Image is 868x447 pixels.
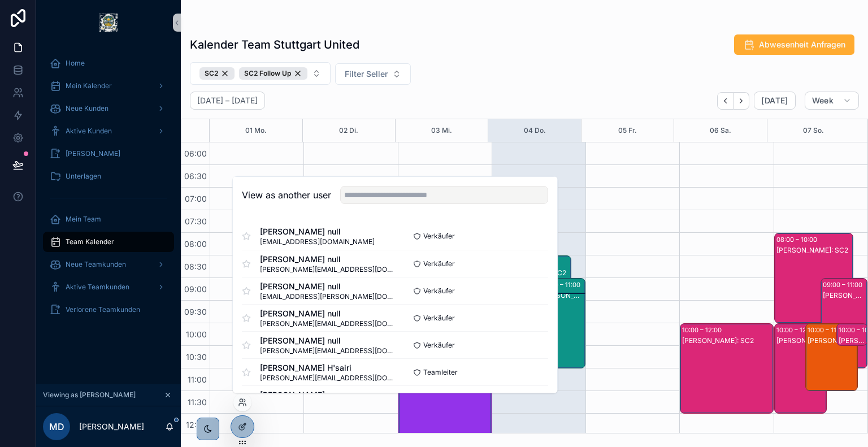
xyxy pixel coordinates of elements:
button: 06 Sa. [710,119,731,142]
div: 08:00 – 10:00 [776,234,820,245]
span: [PERSON_NAME] H'sairi [260,362,395,373]
span: 06:00 [181,149,210,158]
span: Verkäufer [423,232,455,241]
a: Mein Team [43,209,174,229]
div: 10:00 – 11:30 [808,324,849,336]
div: [PERSON_NAME]: SC2 [823,291,866,300]
p: [PERSON_NAME] [79,421,144,432]
span: Verkäufer [423,340,455,349]
div: 10:00 – 12:00[PERSON_NAME]: SC2 [775,324,827,413]
div: [PERSON_NAME]: SC2 Follow Up [839,336,866,345]
a: Verlorene Teamkunden [43,300,174,320]
span: [EMAIL_ADDRESS][PERSON_NAME][DOMAIN_NAME] [260,292,395,301]
span: 10:30 [183,352,210,362]
div: scrollable content [36,45,181,335]
span: Verkäufer [423,259,455,268]
button: 05 Fr. [618,119,637,142]
div: 10:00 – 12:00 [776,324,819,336]
span: Verkäufer [423,286,455,295]
span: 11:00 [185,375,210,384]
span: 09:00 [181,284,210,294]
a: Team Kalender [43,232,174,252]
span: [PERSON_NAME] null [260,226,375,237]
span: [PERSON_NAME] null [260,335,395,346]
div: 08:00 – 10:00[PERSON_NAME]: SC2 [775,233,853,323]
span: MD [49,420,64,433]
div: [PERSON_NAME]: SC2 [776,246,852,255]
span: [PERSON_NAME] null [260,280,395,292]
button: [DATE] [754,92,795,110]
a: Unterlagen [43,166,174,186]
span: 12:00 [183,420,210,429]
span: 08:00 [181,239,210,249]
span: [PERSON_NAME][EMAIL_ADDRESS][DOMAIN_NAME] [260,373,395,382]
span: Neue Teamkunden [66,260,126,269]
span: [PERSON_NAME] null [260,253,395,264]
span: 08:30 [181,262,210,271]
span: [PERSON_NAME] [66,149,120,158]
span: 07:30 [182,216,210,226]
span: Mein Team [66,215,101,224]
span: Teamleiter [423,367,458,376]
span: Viewing as [PERSON_NAME] [43,390,136,400]
span: Abwesenheit Anfragen [759,39,845,50]
h1: Kalender Team Stuttgart United [190,37,359,53]
a: [PERSON_NAME] [43,144,174,164]
a: Neue Kunden [43,98,174,119]
button: 07 So. [803,119,824,142]
div: 01 Mo. [245,119,267,142]
span: 06:30 [181,171,210,181]
div: [PERSON_NAME]: SC2 Follow Up [808,336,857,345]
span: [PERSON_NAME][EMAIL_ADDRESS][DOMAIN_NAME] [260,346,395,355]
button: 04 Do. [524,119,546,142]
h2: [DATE] – [DATE] [197,95,258,106]
div: SC2 Follow Up [239,67,307,80]
button: Week [805,92,859,110]
button: 02 Di. [339,119,358,142]
div: [PERSON_NAME]: SC2 [541,291,584,300]
div: 09:00 – 11:00[PERSON_NAME]: SC2 [821,279,867,368]
button: Next [734,92,749,110]
span: [PERSON_NAME] [260,389,395,400]
span: Unterlagen [66,172,101,181]
span: [DATE] [761,96,788,106]
img: App logo [99,14,118,32]
a: Aktive Teamkunden [43,277,174,297]
span: Mein Kalender [66,81,112,90]
span: 07:00 [182,194,210,203]
div: 03 Mi. [431,119,452,142]
span: [PERSON_NAME][EMAIL_ADDRESS][DOMAIN_NAME] [260,319,395,328]
a: Home [43,53,174,73]
span: 09:30 [181,307,210,316]
span: Neue Kunden [66,104,108,113]
div: 10:00 – 10:30[PERSON_NAME]: SC2 Follow Up [837,324,867,345]
h2: View as another user [242,188,331,202]
a: Neue Teamkunden [43,254,174,275]
button: Select Button [190,62,331,85]
button: Unselect SC_2 [199,67,235,80]
button: Back [717,92,734,110]
span: [PERSON_NAME][EMAIL_ADDRESS][DOMAIN_NAME] [260,264,395,274]
span: [PERSON_NAME] null [260,307,395,319]
div: SC2 [199,67,235,80]
div: [PERSON_NAME]: SC2 [682,336,772,345]
span: [EMAIL_ADDRESS][DOMAIN_NAME] [260,237,375,246]
div: 09:00 – 11:00 [823,279,865,290]
button: Abwesenheit Anfragen [734,34,854,55]
span: Filter Seller [345,68,388,80]
div: 10:00 – 11:30[PERSON_NAME]: SC2 Follow Up [806,324,858,390]
span: Team Kalender [66,237,114,246]
span: Verkäufer [423,313,455,322]
button: Select Button [335,63,411,85]
span: 11:30 [185,397,210,407]
span: 10:00 [183,329,210,339]
div: [PERSON_NAME]: SC2 [776,336,826,345]
span: Aktive Teamkunden [66,283,129,292]
div: 09:00 – 11:00[PERSON_NAME]: SC2 [539,279,585,368]
span: Home [66,59,85,68]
